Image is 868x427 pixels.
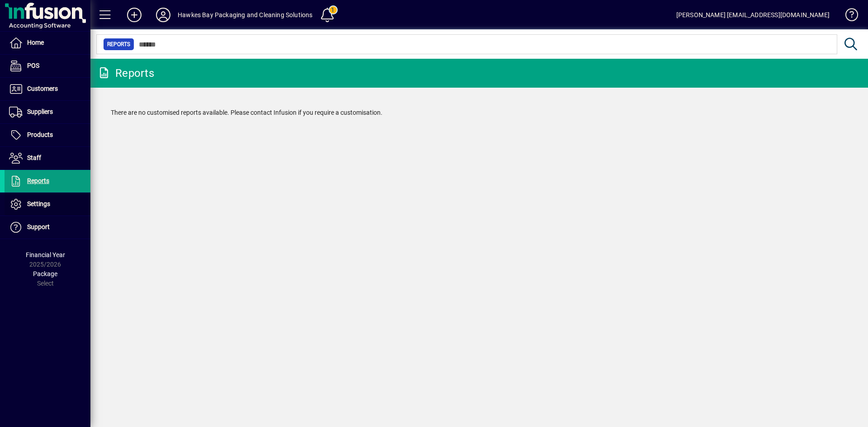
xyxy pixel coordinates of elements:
[102,99,857,127] div: There are no customised reports available. Please contact Infusion if you require a customisation.
[5,101,90,123] a: Suppliers
[27,85,58,92] span: Customers
[5,32,90,54] a: Home
[27,131,53,138] span: Products
[27,154,41,161] span: Staff
[5,193,90,216] a: Settings
[5,78,90,100] a: Customers
[27,223,50,230] span: Support
[5,124,90,146] a: Products
[5,216,90,239] a: Support
[27,39,44,46] span: Home
[26,251,65,258] span: Financial Year
[27,177,49,184] span: Reports
[178,8,313,22] div: Hawkes Bay Packaging and Cleaning Solutions
[27,108,53,115] span: Suppliers
[5,55,90,77] a: POS
[27,200,50,207] span: Settings
[5,147,90,169] a: Staff
[97,66,154,80] div: Reports
[33,270,57,277] span: Package
[149,7,178,23] button: Profile
[107,40,130,49] span: Reports
[120,7,149,23] button: Add
[676,8,830,22] div: [PERSON_NAME] [EMAIL_ADDRESS][DOMAIN_NAME]
[27,62,39,69] span: POS
[839,2,857,31] a: Knowledge Base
